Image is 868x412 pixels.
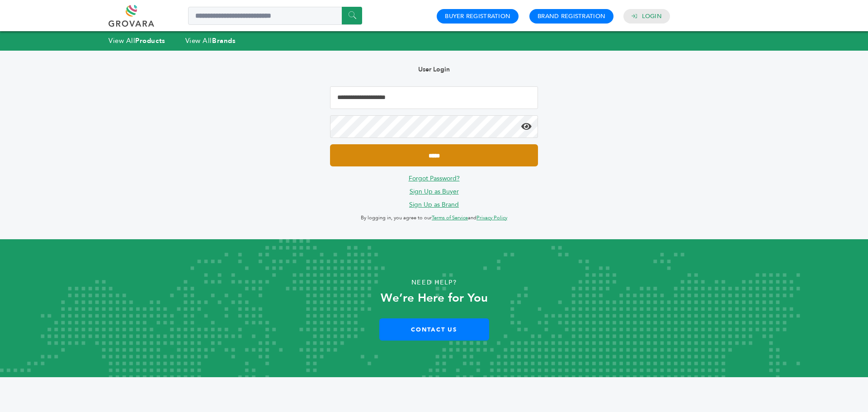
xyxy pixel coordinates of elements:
[330,213,538,223] p: By logging in, you agree to our and
[409,174,460,183] a: Forgot Password?
[410,187,459,196] a: Sign Up as Buyer
[135,36,165,45] strong: Products
[185,36,236,45] a: View AllBrands
[538,12,605,20] a: Brand Registration
[418,65,450,74] b: User Login
[379,318,489,341] a: Contact Us
[330,115,538,138] input: Password
[642,12,662,20] a: Login
[330,86,538,109] input: Email Address
[381,290,488,306] strong: We’re Here for You
[212,36,236,45] strong: Brands
[476,214,507,221] a: Privacy Policy
[409,200,459,209] a: Sign Up as Brand
[445,12,510,20] a: Buyer Registration
[432,214,468,221] a: Terms of Service
[108,36,165,45] a: View AllProducts
[188,7,362,25] input: Search a product or brand...
[43,276,825,289] p: Need Help?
